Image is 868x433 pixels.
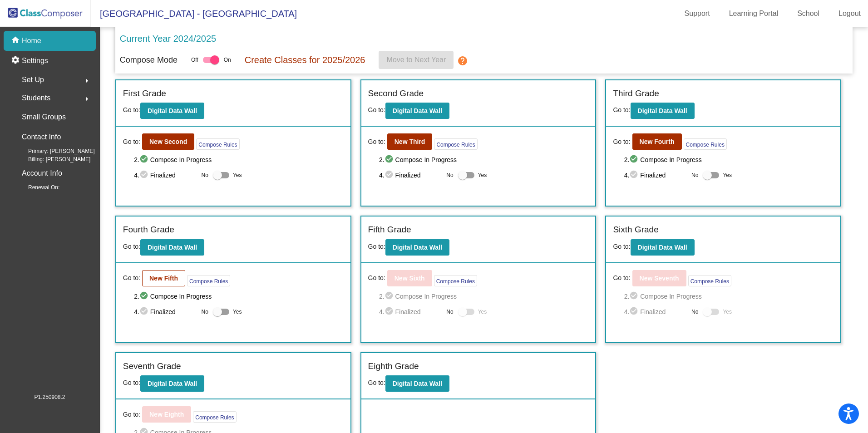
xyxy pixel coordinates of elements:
[123,410,140,419] span: Go to:
[22,55,48,66] p: Settings
[434,138,477,150] button: Compose Rules
[368,87,424,100] label: Second Grade
[139,306,150,317] mat-icon: check_circle
[446,308,453,316] span: No
[368,223,411,236] label: Fifth Grade
[123,106,140,113] span: Go to:
[142,133,194,150] button: New Second
[123,243,140,250] span: Go to:
[379,170,442,181] span: 4. Finalized
[385,154,395,165] mat-icon: check_circle
[14,147,95,155] span: Primary: [PERSON_NAME]
[148,244,197,251] b: Digital Data Wall
[14,183,59,192] span: Renewal On:
[193,411,236,423] button: Compose Rules
[629,291,640,302] mat-icon: check_circle
[395,138,425,145] b: New Third
[722,6,786,21] a: Learning Portal
[723,306,732,317] span: Yes
[395,275,425,282] b: New Sixth
[385,375,449,392] button: Digital Data Wall
[723,170,732,181] span: Yes
[379,154,588,165] span: 2. Compose In Progress
[139,170,150,181] mat-icon: check_circle
[613,273,630,283] span: Go to:
[632,270,686,286] button: New Seventh
[368,273,385,283] span: Go to:
[91,6,297,21] span: [GEOGRAPHIC_DATA] - [GEOGRAPHIC_DATA]
[14,155,90,163] span: Billing: [PERSON_NAME]
[139,291,150,302] mat-icon: check_circle
[385,103,449,119] button: Digital Data Wall
[22,111,66,123] p: Small Groups
[149,138,187,145] b: New Second
[638,107,687,114] b: Digital Data Wall
[123,273,140,283] span: Go to:
[434,275,477,286] button: Compose Rules
[148,107,197,114] b: Digital Data Wall
[688,275,731,286] button: Compose Rules
[613,87,659,100] label: Third Grade
[123,87,166,100] label: First Grade
[393,380,442,387] b: Digital Data Wall
[831,6,868,21] a: Logout
[123,379,140,386] span: Go to:
[149,411,184,418] b: New Eighth
[385,306,395,317] mat-icon: check_circle
[134,170,197,181] span: 4. Finalized
[123,360,181,373] label: Seventh Grade
[123,137,140,147] span: Go to:
[11,35,22,46] mat-icon: home
[123,223,174,236] label: Fourth Grade
[478,170,487,181] span: Yes
[478,306,487,317] span: Yes
[22,167,62,180] p: Account Info
[613,223,658,236] label: Sixth Grade
[629,170,640,181] mat-icon: check_circle
[134,306,197,317] span: 4. Finalized
[81,75,92,86] mat-icon: arrow_right
[139,154,150,165] mat-icon: check_circle
[640,138,675,145] b: New Fourth
[368,379,385,386] span: Go to:
[385,170,395,181] mat-icon: check_circle
[379,306,442,317] span: 4. Finalized
[22,74,44,86] span: Set Up
[638,244,687,251] b: Digital Data Wall
[140,239,204,256] button: Digital Data Wall
[191,56,198,64] span: Off
[368,106,385,113] span: Go to:
[629,306,640,317] mat-icon: check_circle
[224,56,231,64] span: On
[245,53,365,67] p: Create Classes for 2025/2026
[613,137,630,147] span: Go to:
[368,360,419,373] label: Eighth Grade
[385,239,449,256] button: Digital Data Wall
[624,291,833,302] span: 2. Compose In Progress
[149,275,178,282] b: New Fifth
[134,291,343,302] span: 2. Compose In Progress
[631,239,695,256] button: Digital Data Wall
[379,291,588,302] span: 2. Compose In Progress
[385,291,395,302] mat-icon: check_circle
[196,138,239,150] button: Compose Rules
[11,55,22,66] mat-icon: settings
[684,138,727,150] button: Compose Rules
[81,93,92,104] mat-icon: arrow_right
[142,270,185,286] button: New Fifth
[233,306,242,317] span: Yes
[631,103,695,119] button: Digital Data Wall
[613,243,630,250] span: Go to:
[629,154,640,165] mat-icon: check_circle
[393,244,442,251] b: Digital Data Wall
[148,380,197,387] b: Digital Data Wall
[677,6,717,21] a: Support
[457,55,468,66] mat-icon: help
[22,131,61,143] p: Contact Info
[233,170,242,181] span: Yes
[613,106,630,113] span: Go to:
[624,154,833,165] span: 2. Compose In Progress
[202,308,208,316] span: No
[691,308,698,316] span: No
[140,375,204,392] button: Digital Data Wall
